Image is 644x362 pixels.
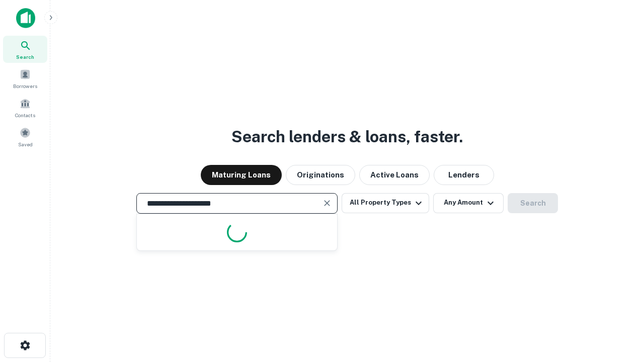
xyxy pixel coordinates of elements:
[231,125,463,149] h3: Search lenders & loans, faster.
[16,8,35,28] img: capitalize-icon.png
[342,193,429,213] button: All Property Types
[434,165,494,185] button: Lenders
[201,165,282,185] button: Maturing Loans
[3,65,47,92] a: Borrowers
[3,94,47,121] a: Contacts
[320,196,334,210] button: Clear
[3,123,47,150] a: Saved
[594,282,644,330] iframe: Chat Widget
[16,53,34,61] span: Search
[15,111,35,119] span: Contacts
[18,140,33,148] span: Saved
[3,36,47,63] a: Search
[286,165,355,185] button: Originations
[433,193,504,213] button: Any Amount
[13,82,37,90] span: Borrowers
[359,165,430,185] button: Active Loans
